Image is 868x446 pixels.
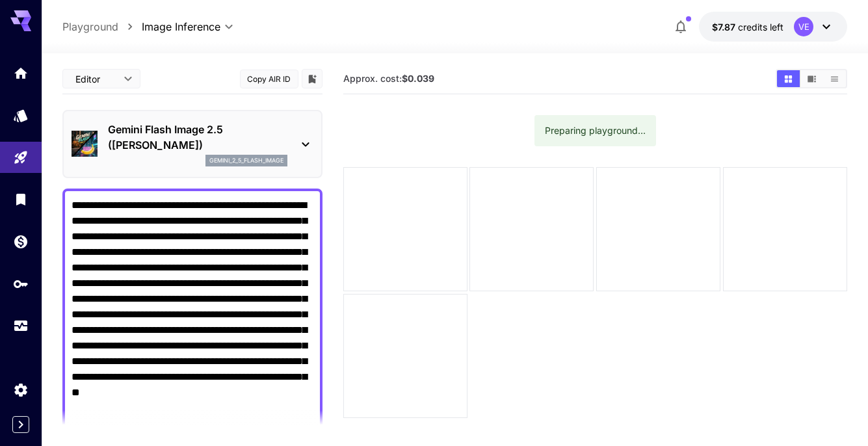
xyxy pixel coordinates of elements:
[209,156,283,165] p: gemini_2_5_flash_image
[712,21,738,33] span: $7.87
[13,233,29,250] div: Wallet
[108,122,287,153] p: Gemini Flash Image 2.5 ([PERSON_NAME])
[13,191,29,207] div: Library
[13,276,29,292] div: API Keys
[306,71,318,86] button: Add to library
[13,318,29,334] div: Usage
[62,19,118,34] a: Playground
[72,116,313,172] div: Gemini Flash Image 2.5 ([PERSON_NAME])gemini_2_5_flash_image
[343,73,434,84] span: Approx. cost:
[777,70,800,87] button: Show media in grid view
[800,70,823,87] button: Show media in video view
[776,69,847,88] div: Show media in grid viewShow media in video viewShow media in list view
[142,19,220,34] span: Image Inference
[738,21,783,33] span: credits left
[712,20,783,34] div: $7.87049
[13,150,29,166] div: Playground
[13,107,29,124] div: Models
[699,12,847,42] button: $7.87049VE
[823,70,846,87] button: Show media in list view
[240,70,298,88] button: Copy AIR ID
[13,382,29,398] div: Settings
[62,19,142,34] nav: breadcrumb
[794,17,813,36] div: VE
[75,72,116,86] span: Editor
[13,65,29,81] div: Home
[402,73,434,84] b: $0.039
[12,416,29,433] button: Expand sidebar
[545,119,646,142] div: Preparing playground...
